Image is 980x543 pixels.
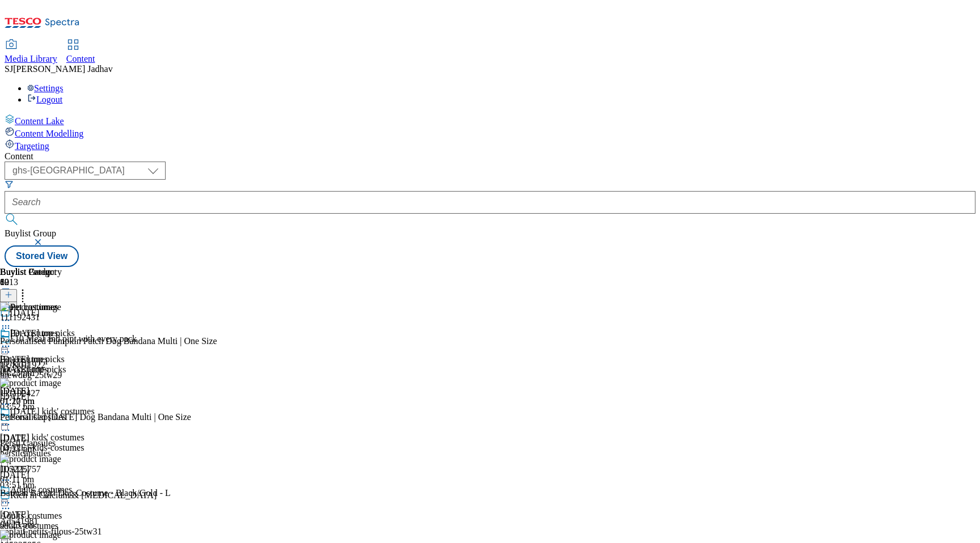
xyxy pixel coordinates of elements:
[66,40,95,64] a: Content
[66,54,95,63] span: Content
[5,191,975,214] input: Search
[15,141,49,151] span: Targeting
[13,64,113,74] span: [PERSON_NAME] Jadhav
[5,126,975,139] a: Content Modelling
[5,54,57,63] span: Media Library
[5,114,975,126] a: Content Lake
[5,245,79,267] button: Stored View
[15,116,64,126] span: Content Lake
[5,40,57,64] a: Media Library
[15,129,83,138] span: Content Modelling
[5,228,56,238] span: Buylist Group
[5,139,975,151] a: Targeting
[5,151,975,162] div: Content
[27,83,64,93] a: Settings
[5,64,13,74] span: SJ
[5,180,14,189] svg: Search Filters
[27,95,62,104] a: Logout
